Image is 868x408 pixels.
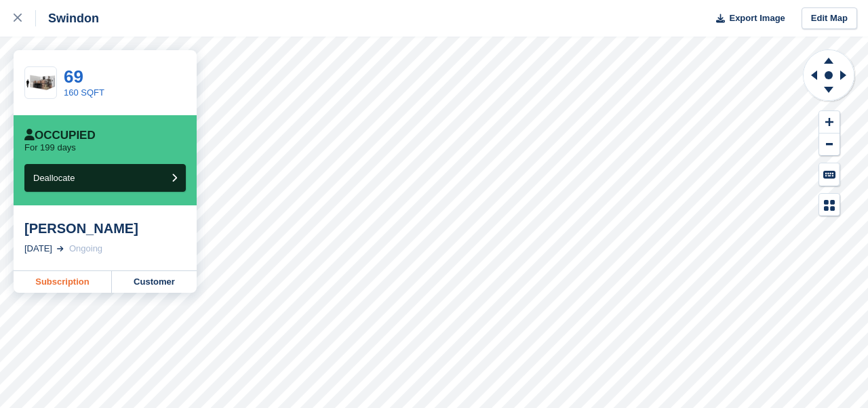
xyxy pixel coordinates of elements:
img: arrow-right-light-icn-cde0832a797a2874e46488d9cf13f60e5c3a73dbe684e267c42b8395dfbc2abf.svg [57,246,64,251]
button: Map Legend [819,194,840,216]
div: [DATE] [24,242,52,256]
a: Edit Map [802,7,857,30]
button: Deallocate [24,164,186,192]
p: For 199 days [24,142,76,153]
button: Zoom In [819,111,840,134]
button: Zoom Out [819,134,840,156]
div: Occupied [24,129,96,142]
a: Subscription [14,271,112,293]
div: [PERSON_NAME] [24,220,186,237]
span: Export Image [729,12,785,25]
a: Customer [112,271,197,293]
img: 150-sqft-unit.jpg [25,71,56,95]
div: Swindon [36,10,99,26]
button: Export Image [708,7,785,30]
span: Deallocate [33,173,75,183]
a: 160 SQFT [64,87,104,98]
div: Ongoing [69,242,102,256]
button: Keyboard Shortcuts [819,163,840,186]
a: 69 [64,66,83,87]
